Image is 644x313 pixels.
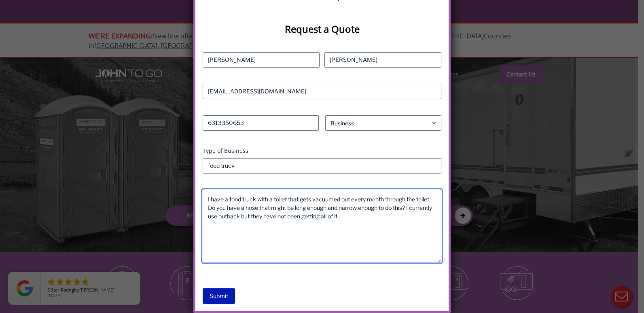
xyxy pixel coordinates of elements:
input: Submit [203,288,235,304]
input: First Name [203,52,320,68]
input: Phone [203,115,319,131]
strong: Request a Quote [285,22,360,36]
input: Last Name [324,52,441,68]
input: Email [203,84,442,99]
label: Type of Business [203,147,442,155]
